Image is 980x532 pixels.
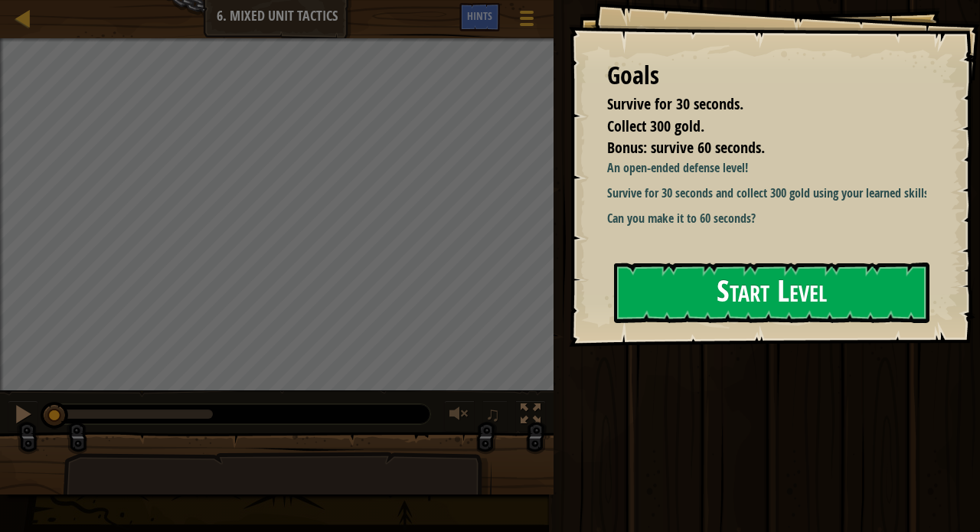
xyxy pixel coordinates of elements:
[607,93,743,114] span: Survive for 30 seconds.
[508,3,546,39] button: Show game menu
[607,210,938,227] p: Can you make it to 60 seconds?
[482,400,508,432] button: ♫
[614,263,929,323] button: Start Level
[515,400,546,432] button: Toggle fullscreen
[607,159,938,177] p: An open-ended defense level!
[588,137,923,159] li: Bonus: survive 60 seconds.
[444,400,475,432] button: Adjust volume
[607,184,938,202] p: Survive for 30 seconds and collect 300 gold using your learned skills.
[8,400,38,432] button: ⌘ + P: Pause
[607,58,926,93] div: Goals
[467,8,492,23] span: Hints
[607,137,765,158] span: Bonus: survive 60 seconds.
[607,116,704,136] span: Collect 300 gold.
[588,116,923,138] li: Collect 300 gold.
[485,403,501,426] span: ♫
[588,93,923,116] li: Survive for 30 seconds.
